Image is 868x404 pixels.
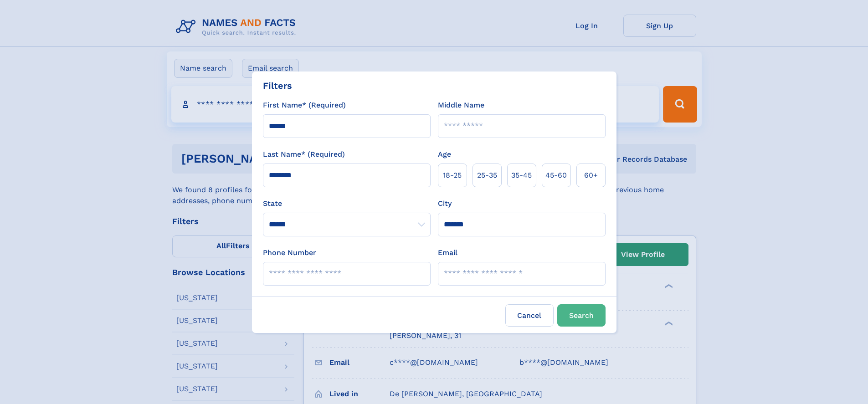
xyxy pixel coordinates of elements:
span: 35‑45 [511,170,532,181]
label: Last Name* (Required) [263,149,345,160]
label: First Name* (Required) [263,100,346,111]
span: 25‑35 [477,170,497,181]
label: State [263,198,431,209]
label: Age [438,149,451,160]
span: 18‑25 [443,170,462,181]
label: Phone Number [263,247,316,258]
div: Filters [263,79,292,92]
label: Middle Name [438,100,484,111]
label: Email [438,247,457,258]
label: Cancel [505,304,554,327]
label: City [438,198,452,209]
span: 60+ [584,170,598,181]
button: Search [557,304,606,327]
span: 45‑60 [545,170,567,181]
